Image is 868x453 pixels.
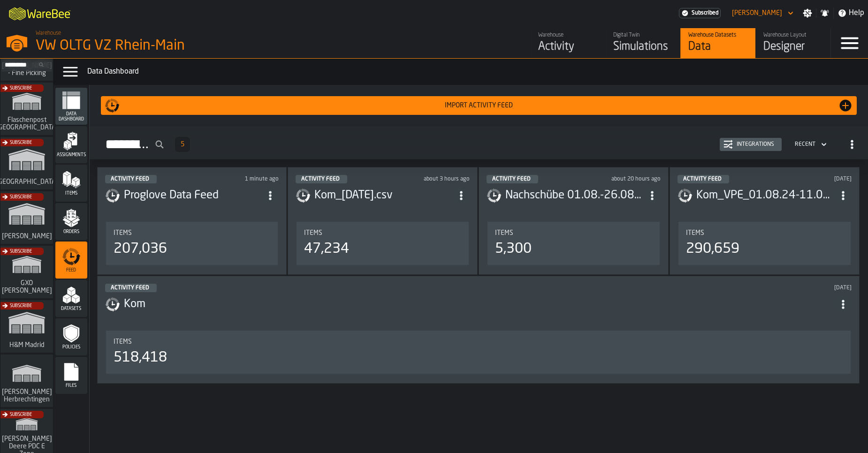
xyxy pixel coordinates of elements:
div: ItemListCard-DashboardItemContainer [479,167,669,275]
div: ItemListCard-DashboardItemContainer [97,167,287,275]
span: Items [114,338,132,346]
div: Updated: 2/13/2025, 2:05:53 AM Created: 2/13/2025, 2:01:03 AM [505,285,852,291]
div: 5,300 [495,241,532,257]
div: Updated: 8/28/2025, 11:00:56 AM Created: 8/26/2025, 8:42:13 AM [410,176,470,182]
div: status-5 2 [296,175,347,183]
div: DropdownMenuValue-Sebastian Petruch Petruch [732,9,782,17]
span: Feed [55,268,87,273]
div: Title [304,229,461,237]
div: 207,036 [114,241,167,257]
div: Warehouse Layout [763,32,823,38]
h3: Nachschübe 01.08.-26.08.csv [505,188,644,203]
span: Subscribe [10,86,32,91]
div: 518,418 [114,349,167,366]
a: link-to-/wh/i/1653e8cc-126b-480f-9c47-e01e76aa4a88/simulations [0,191,53,246]
a: link-to-/wh/i/44979e6c-6f66-405e-9874-c1e29f02a54a/feed/ [530,28,605,58]
a: link-to-/wh/i/b5402f52-ce28-4f27-b3d4-5c6d76174849/simulations [0,137,53,191]
div: 290,659 [686,241,739,257]
span: Activity Feed [492,176,531,182]
span: Subscribe [10,303,32,309]
h3: Proglove Data Feed [124,188,262,203]
div: Designer [763,39,823,54]
div: 47,234 [304,241,349,257]
div: Title [114,229,271,237]
div: stat-Items [678,222,851,265]
section: card-DataDashboardCard [678,220,852,267]
div: Menu Subscription [679,8,721,18]
label: button-toggle-Menu [831,28,868,58]
span: Datasets [55,306,87,311]
div: Title [495,229,652,237]
div: ItemListCard-DashboardItemContainer [288,167,478,275]
div: Updated: 8/27/2025, 5:55:00 PM Created: 8/27/2025, 5:54:52 PM [601,176,661,182]
h3: Kom_[DATE].csv [314,188,453,203]
section: card-DataDashboardCard [296,220,470,267]
button: button-Integrations [720,138,782,151]
h3: Kom [124,297,835,312]
span: Activity Feed [683,176,722,182]
div: stat-Items [487,222,660,265]
div: ItemListCard-DashboardItemContainer [670,167,860,275]
div: VW OLTG VZ Rhein-Main [36,38,289,54]
span: Items [55,191,87,196]
div: ItemListCard-DashboardItemContainer [97,276,860,384]
span: Items [686,229,704,237]
section: card-DataDashboardCard [487,220,661,267]
div: Title [686,229,843,237]
div: Kom_22.08.25.csv [314,188,453,203]
div: Import Activity Feed [120,102,838,109]
li: menu Data Dashboard [55,88,87,125]
span: Files [55,383,87,388]
div: status-5 2 [105,175,157,183]
div: Integrations [733,141,778,148]
li: menu Assignments [55,126,87,164]
a: link-to-/wh/i/44979e6c-6f66-405e-9874-c1e29f02a54a/settings/billing [679,8,721,18]
a: link-to-/wh/i/44979e6c-6f66-405e-9874-c1e29f02a54a/designer [755,28,830,58]
div: Title [114,338,843,346]
div: status-5 2 [678,175,729,183]
div: stat-Items [106,222,278,265]
div: Data [688,39,748,54]
div: Simulations [613,39,673,54]
li: menu Items [55,165,87,202]
a: link-to-/wh/i/0438fb8c-4a97-4a5b-bcc6-2889b6922db0/simulations [0,300,53,355]
span: Subscribe [10,195,32,200]
div: DropdownMenuValue-4 [791,139,829,150]
span: Help [849,8,864,19]
a: link-to-/wh/i/f0a6b354-7883-413a-84ff-a65eb9c31f03/simulations [0,355,53,409]
li: menu Datasets [55,280,87,317]
span: Warehouse [36,30,61,37]
div: Data Dashboard [87,66,864,77]
div: Activity [538,39,598,54]
span: Items [495,229,513,237]
div: DropdownMenuValue-4 [795,141,815,148]
span: Activity Feed [111,176,149,182]
label: button-toggle-Help [834,8,868,19]
a: link-to-/wh/i/a0d9589e-ccad-4b62-b3a5-e9442830ef7e/simulations [0,83,53,137]
li: menu Orders [55,203,87,241]
label: button-toggle-Data Menu [57,62,84,81]
span: Orders [55,229,87,234]
div: status-5 2 [105,284,157,292]
button: button-Import Activity Feed [101,96,857,115]
div: ButtonLoadMore-Load More-Prev-First-Last [171,137,194,152]
label: button-toggle-Settings [799,8,816,18]
section: card-DataDashboardCard [105,220,279,267]
div: Digital Twin [613,32,673,38]
h3: Kom_VPE_01.08.24-11.02.25.csv [696,188,835,203]
h2: button-Activity Feed [90,126,868,159]
div: stat-Items [106,331,851,374]
span: Subscribe [10,412,32,417]
span: Policies [55,345,87,350]
span: Items [304,229,322,237]
a: link-to-/wh/i/baca6aa3-d1fc-43c0-a604-2a1c9d5db74d/simulations [0,246,53,300]
li: menu Policies [55,318,87,356]
div: stat-Items [297,222,469,265]
li: menu Files [55,357,87,394]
